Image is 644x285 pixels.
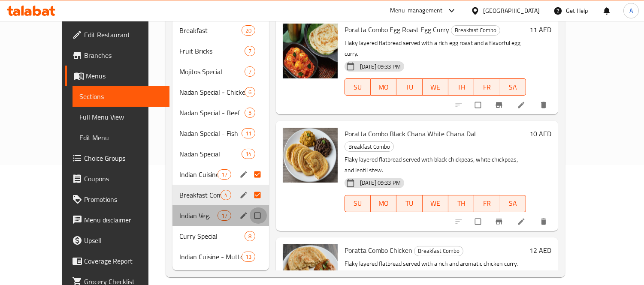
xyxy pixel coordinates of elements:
[478,81,496,93] span: FR
[345,127,476,140] span: Poratta Combo Black Chana White Chana Dal
[65,24,169,45] a: Edit Restaurant
[218,212,231,220] span: 17
[179,252,241,262] span: Indian Cuisine - Mutton Meat
[65,45,169,66] a: Branches
[172,246,269,267] div: Indian Cuisine - Mutton Meat13
[65,189,169,210] a: Promotions
[179,169,217,180] span: Indian Cuisine - Chicken
[221,190,231,200] div: items
[414,246,463,256] div: Breakfast Combo
[242,150,255,158] span: 14
[245,109,255,117] span: 5
[396,195,422,212] button: TU
[84,30,163,40] span: Edit Restaurant
[534,96,555,114] button: delete
[345,78,371,96] button: SU
[179,190,221,200] span: Breakfast Combo
[504,81,523,93] span: SA
[490,96,510,114] button: Branch-specific-item
[400,197,419,210] span: TU
[245,87,255,97] div: items
[478,197,496,210] span: FR
[245,108,255,118] div: items
[517,217,527,226] a: Edit menu item
[79,132,163,143] span: Edit Menu
[371,78,396,96] button: MO
[426,81,445,93] span: WE
[73,107,169,127] a: Full Menu View
[172,61,269,82] div: Mojitos Special7
[172,185,269,205] div: Breakfast Combo4edit
[348,197,367,210] span: SU
[179,210,217,221] div: Indian Veg.
[242,129,255,138] span: 11
[451,25,500,36] div: Breakfast Combo
[470,213,488,230] span: Select to update
[65,210,169,230] a: Menu disclaimer
[374,197,393,210] span: MO
[73,86,169,107] a: Sections
[452,81,471,93] span: TH
[283,128,338,183] img: Poratta Combo Black Chana White Chana Dal
[348,81,367,93] span: SU
[179,108,245,118] span: Nadan Special - Beef
[396,78,422,96] button: TU
[529,244,551,256] h6: 12 AED
[345,195,371,212] button: SU
[172,123,269,144] div: Nadan Special - Fish11
[490,212,510,231] button: Branch-specific-item
[483,6,540,15] div: [GEOGRAPHIC_DATA]
[179,87,245,97] span: Nadan Special - Chicken
[374,81,393,93] span: MO
[65,66,169,86] a: Menus
[172,20,269,41] div: Breakfast20
[218,169,231,180] div: items
[345,141,394,152] div: Breakfast Combo
[179,231,245,241] div: Curry Special
[65,251,169,271] a: Coverage Report
[172,82,269,102] div: Nadan Special - Chicken6
[345,23,449,36] span: Poratta Combo Egg Roast Egg Curry
[65,168,169,189] a: Coupons
[73,127,169,148] a: Edit Menu
[172,144,269,164] div: Nadan Special14
[534,212,555,231] button: delete
[423,78,448,96] button: WE
[172,17,269,270] nav: Menu sections
[448,78,474,96] button: TH
[529,24,551,36] h6: 11 AED
[345,258,526,269] p: Flaky layered flatbread served with a rich and aromatic chicken curry.
[474,78,500,96] button: FR
[172,41,269,61] div: Fruit Bricks7
[84,153,163,163] span: Choice Groups
[172,205,269,226] div: Indian Veg.17edit
[245,66,255,77] div: items
[65,230,169,251] a: Upsell
[390,6,443,16] div: Menu-management
[172,226,269,246] div: Curry Special8
[371,195,396,212] button: MO
[357,179,404,187] span: [DATE] 09:33 PM
[283,24,338,78] img: Poratta Combo Egg Roast Egg Curry
[517,101,527,109] a: Edit menu item
[84,174,163,184] span: Coupons
[242,128,255,138] div: items
[242,27,255,35] span: 20
[470,97,488,113] span: Select to update
[238,169,251,180] button: edit
[218,210,231,221] div: items
[238,189,251,201] button: edit
[242,253,255,261] span: 13
[179,128,241,138] span: Nadan Special - Fish
[238,210,251,221] button: edit
[179,66,245,77] span: Mojitos Special
[500,195,526,212] button: SA
[245,232,255,240] span: 8
[172,102,269,123] div: Nadan Special - Beef5
[242,252,255,262] div: items
[451,25,500,35] span: Breakfast Combo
